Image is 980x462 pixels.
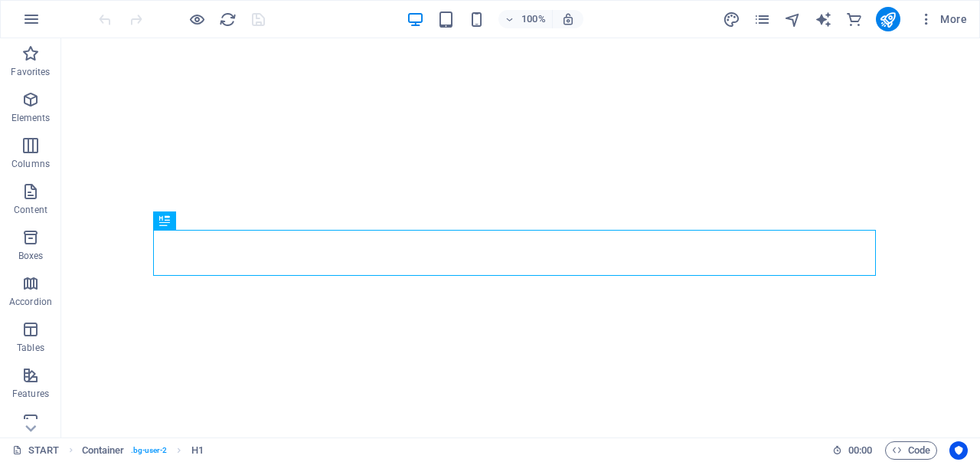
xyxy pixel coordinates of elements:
[131,441,168,460] span: . bg-user-2
[753,10,772,28] button: pages
[753,11,771,28] i: Pages (Ctrl+Alt+S)
[9,296,52,308] p: Accordion
[17,342,44,354] p: Tables
[561,12,575,26] i: On resize automatically adjust zoom level to fit chosen device.
[885,441,937,460] button: Code
[876,7,900,31] button: publish
[845,10,864,28] button: commerce
[723,10,741,28] button: design
[11,112,51,124] p: Elements
[188,10,206,28] button: Click here to leave preview mode and continue editing
[82,441,125,460] span: Click to select. Double-click to edit
[219,11,237,28] i: Reload page
[723,11,740,28] i: Design (Ctrl+Alt+Y)
[848,441,872,460] span: 00 00
[949,441,968,460] button: Usercentrics
[919,11,967,27] span: More
[82,441,204,460] nav: breadcrumb
[815,11,832,28] i: AI Writer
[859,444,861,456] span: :
[845,11,863,28] i: Commerce
[191,441,204,460] span: Click to select. Double-click to edit
[784,10,802,28] button: navigator
[12,441,60,460] a: Click to cancel selection. Double-click to open Pages
[913,7,973,31] button: More
[498,10,553,28] button: 100%
[892,441,930,460] span: Code
[218,10,237,28] button: reload
[11,66,50,78] p: Favorites
[815,10,833,28] button: text_generator
[11,158,50,170] p: Columns
[14,204,47,216] p: Content
[18,250,44,262] p: Boxes
[879,11,897,28] i: Publish
[12,388,49,400] p: Features
[784,11,802,28] i: Navigator
[832,441,873,460] h6: Session time
[521,10,546,28] h6: 100%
